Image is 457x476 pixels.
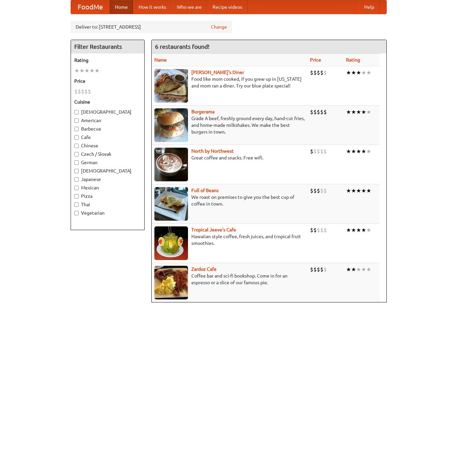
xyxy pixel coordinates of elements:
[74,193,141,199] label: Pizza
[317,69,320,76] li: $
[74,177,79,182] input: Japanese
[313,187,317,194] li: $
[78,88,81,95] li: $
[74,169,79,173] input: [DEMOGRAPHIC_DATA]
[191,148,234,154] a: North by Northwest
[317,187,320,194] li: $
[74,211,79,215] input: Vegetarian
[317,108,320,116] li: $
[356,108,361,116] li: ★
[84,67,89,74] li: ★
[172,0,207,14] a: Who we are
[346,69,351,76] li: ★
[346,148,351,155] li: ★
[323,266,327,273] li: $
[88,88,91,95] li: $
[359,0,380,14] a: Help
[191,188,219,193] a: Full of Beans
[366,69,371,76] li: ★
[351,108,356,116] li: ★
[74,144,79,148] input: Chinese
[191,266,217,272] a: Zardoz Cafe
[74,194,79,198] input: Pizza
[310,148,313,155] li: $
[74,176,141,183] label: Japanese
[154,76,305,89] p: Food like mom cooked, if you grew up in [US_STATE] and mom ran a diner. Try our blue plate special!
[346,187,351,194] li: ★
[323,226,327,234] li: $
[313,148,317,155] li: $
[110,0,133,14] a: Home
[366,187,371,194] li: ★
[361,187,366,194] li: ★
[346,226,351,234] li: ★
[351,148,356,155] li: ★
[310,187,313,194] li: $
[310,266,313,273] li: $
[351,226,356,234] li: ★
[366,226,371,234] li: ★
[74,203,79,207] input: Thai
[346,266,351,273] li: ★
[361,69,366,76] li: ★
[191,70,244,75] b: [PERSON_NAME]'s Diner
[351,69,356,76] li: ★
[211,24,227,30] a: Change
[74,125,141,132] label: Barbecue
[74,184,141,191] label: Mexican
[154,108,188,142] img: burgerama.jpg
[133,0,172,14] a: How it works
[74,160,79,165] input: German
[310,69,313,76] li: $
[74,99,141,105] h5: Cuisine
[74,152,79,156] input: Czech / Slovak
[310,57,321,63] a: Price
[74,88,78,95] li: $
[94,67,100,74] li: ★
[154,194,305,207] p: We roast on premises to give you the best cup of coffee in town.
[74,151,141,157] label: Czech / Slovak
[313,69,317,76] li: $
[191,109,215,114] a: Burgerama
[154,57,167,63] a: Name
[89,67,94,74] li: ★
[310,226,313,234] li: $
[154,69,188,103] img: sallys.jpg
[351,266,356,273] li: ★
[207,0,247,14] a: Recipe videos
[154,115,305,135] p: Grade A beef, freshly ground every day, hand-cut fries, and home-made milkshakes. We make the bes...
[74,67,79,74] li: ★
[154,272,305,286] p: Coffee bar and sci-fi bookshop. Come in for an espresso or a slice of our famous pie.
[361,108,366,116] li: ★
[351,187,356,194] li: ★
[310,108,313,116] li: $
[74,210,141,216] label: Vegetarian
[74,117,141,124] label: American
[74,118,79,123] input: American
[320,226,323,234] li: $
[71,21,232,33] div: Deliver to: [STREET_ADDRESS]
[84,88,88,95] li: $
[356,226,361,234] li: ★
[366,266,371,273] li: ★
[361,148,366,155] li: ★
[74,159,141,166] label: German
[346,108,351,116] li: ★
[320,187,323,194] li: $
[317,226,320,234] li: $
[361,266,366,273] li: ★
[74,110,79,114] input: [DEMOGRAPHIC_DATA]
[356,148,361,155] li: ★
[71,0,110,14] a: FoodMe
[74,78,141,84] h5: Price
[74,201,141,208] label: Thai
[154,148,188,181] img: north.jpg
[191,227,236,232] a: Tropical Jeeve's Cafe
[81,88,84,95] li: $
[346,57,360,63] a: Rating
[154,266,188,299] img: zardoz.jpg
